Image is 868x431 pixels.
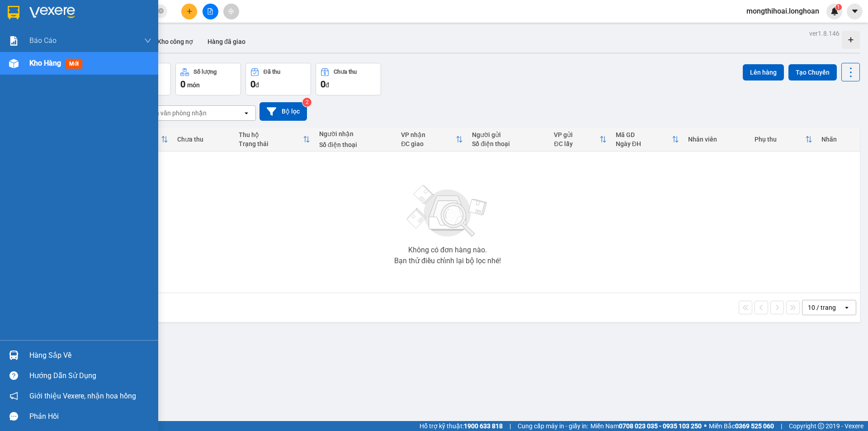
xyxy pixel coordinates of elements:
div: Đã thu [264,69,280,75]
img: svg+xml;base64,PHN2ZyBjbGFzcz0ibGlzdC1wbHVnX19zdmciIHhtbG5zPSJodHRwOi8vd3d3LnczLm9yZy8yMDAwL3N2Zy... [402,180,493,243]
svg: open [843,304,850,311]
button: Bộ lọc [259,102,307,121]
button: Hàng đã giao [200,31,253,52]
span: question-circle [9,371,18,380]
div: Chưa thu [334,69,357,75]
img: warehouse-icon [9,59,19,68]
img: warehouse-icon [9,350,19,360]
span: đ [255,81,259,89]
strong: 0369 525 060 [735,422,774,430]
span: plus [186,8,193,14]
span: Kho hàng [29,59,61,67]
div: Hàng sắp về [29,349,151,362]
span: Cung cấp máy in - giấy in: [518,421,588,431]
div: Tạo kho hàng mới [842,31,860,49]
span: caret-down [851,7,859,15]
div: Bạn thử điều chỉnh lại bộ lọc nhé! [394,257,501,265]
span: mới [66,59,82,69]
button: Tạo Chuyến [788,64,837,81]
span: down [144,37,151,44]
span: 0 [321,79,325,90]
div: Chưa thu [177,136,230,143]
th: Toggle SortBy [396,128,467,152]
span: copyright [818,423,824,429]
div: 10 / trang [808,303,836,312]
div: Người gửi [472,131,545,138]
span: file-add [207,8,213,14]
div: Phản hồi [29,410,151,423]
button: Kho công nợ [150,31,200,52]
img: logo-vxr [8,6,19,19]
div: Số lượng [193,69,217,75]
th: Toggle SortBy [234,128,315,152]
svg: open [243,109,250,117]
th: Toggle SortBy [549,128,611,152]
div: Phụ thu [755,136,805,143]
button: Đã thu0đ [245,63,311,95]
div: Số điện thoại [319,141,392,148]
strong: 0708 023 035 - 0935 103 250 [619,422,702,430]
div: Số điện thoại [472,140,545,147]
button: file-add [203,4,218,19]
span: | [509,421,511,431]
div: Mã GD [616,131,672,138]
span: | [781,421,782,431]
div: Trạng thái [239,140,303,147]
div: VP nhận [401,131,456,138]
span: mongthihoai.longhoan [739,5,826,17]
button: Số lượng0món [175,63,241,95]
button: plus [181,4,197,19]
span: đ [325,81,329,89]
button: caret-down [847,4,863,19]
span: close-circle [158,8,164,14]
th: Toggle SortBy [611,128,684,152]
div: Nhân viên [688,136,745,143]
div: Thu hộ [239,131,303,138]
div: Không có đơn hàng nào. [408,246,487,254]
span: ⚪️ [704,424,707,428]
sup: 1 [835,4,842,10]
sup: 2 [302,98,311,107]
span: notification [9,392,18,400]
span: Miền Nam [590,421,702,431]
div: Người nhận [319,130,392,137]
span: Giới thiệu Vexere, nhận hoa hồng [29,390,136,402]
img: solution-icon [9,36,19,46]
span: aim [228,8,234,14]
div: Ngày ĐH [616,140,672,147]
span: close-circle [158,7,164,16]
img: icon-new-feature [830,7,839,15]
div: Chọn văn phòng nhận [144,109,207,118]
div: VP gửi [554,131,599,138]
div: Nhãn [821,136,855,143]
strong: 1900 633 818 [464,422,503,430]
span: 0 [250,79,255,90]
button: aim [223,4,239,19]
div: Hướng dẫn sử dụng [29,369,151,383]
th: Toggle SortBy [750,128,817,152]
div: ĐC lấy [554,140,599,147]
span: message [9,412,18,421]
span: Báo cáo [29,35,57,46]
span: Hỗ trợ kỹ thuật: [420,421,503,431]
span: 1 [837,4,840,10]
button: Lên hàng [743,64,784,81]
div: ĐC giao [401,140,456,147]
button: Chưa thu0đ [316,63,381,95]
div: ver 1.8.146 [809,28,840,38]
span: món [187,81,200,89]
span: Miền Bắc [709,421,774,431]
span: 0 [180,79,185,90]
